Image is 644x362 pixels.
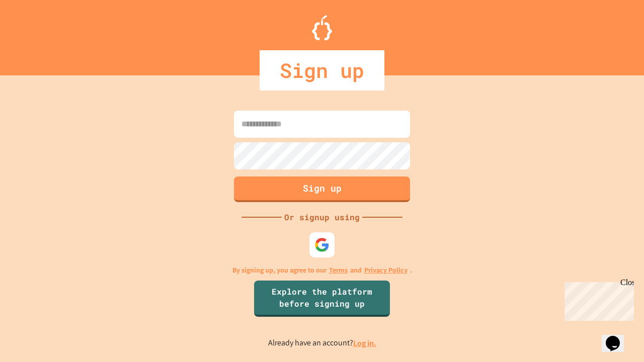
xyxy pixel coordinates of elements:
[560,278,634,321] iframe: chat widget
[329,265,348,276] a: Terms
[232,265,412,276] p: By signing up, you agree to our and .
[260,50,384,90] div: Sign up
[364,265,408,276] a: Privacy Policy
[282,211,362,223] div: Or signup using
[314,237,330,252] img: google-icon.svg
[234,176,410,202] button: Sign up
[312,15,332,40] img: Logo.svg
[353,338,376,348] a: Log in.
[602,322,634,352] iframe: chat widget
[254,281,390,317] a: Explore the platform before signing up
[4,4,69,64] div: Chat with us now!Close
[268,337,376,349] p: Already have an account?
